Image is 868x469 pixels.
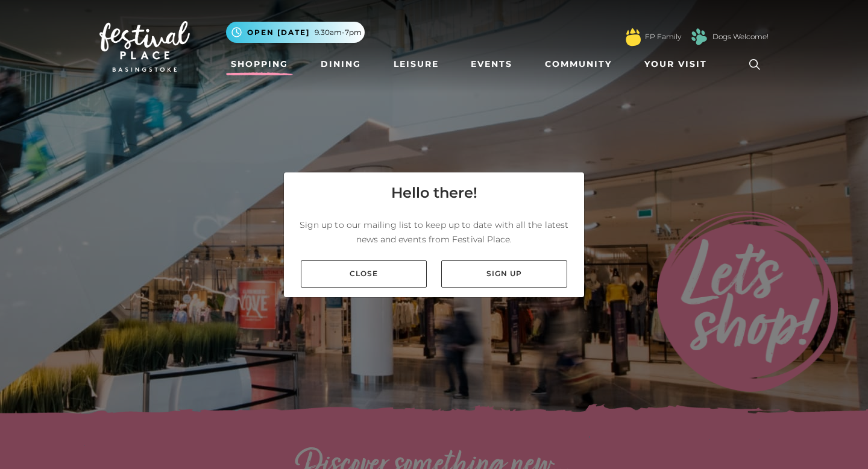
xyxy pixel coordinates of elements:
a: Leisure [389,53,444,75]
a: Events [466,53,517,75]
span: 9.30am-7pm [315,27,362,38]
a: FP Family [645,31,681,42]
button: Open [DATE] 9.30am-7pm [226,22,365,43]
a: Your Visit [640,53,718,75]
a: Sign up [441,260,567,288]
a: Close [301,260,427,288]
a: Dining [316,53,366,75]
a: Dogs Welcome! [712,31,769,42]
a: Community [540,53,617,75]
span: Your Visit [644,58,707,71]
h4: Hello there! [391,182,477,204]
a: Shopping [226,53,293,75]
img: Festival Place Logo [99,21,190,72]
span: Open [DATE] [247,27,310,38]
p: Sign up to our mailing list to keep up to date with all the latest news and events from Festival ... [294,218,574,247]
